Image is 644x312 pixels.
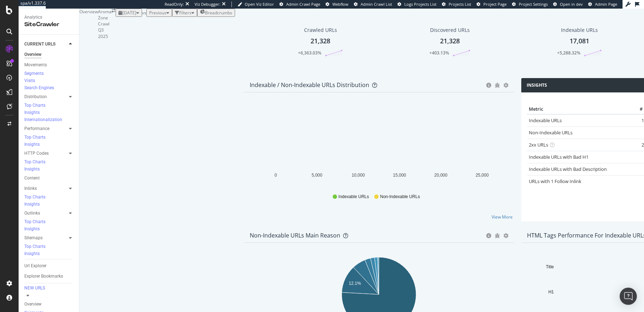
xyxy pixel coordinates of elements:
[279,1,320,7] a: Admin Crawl Page
[529,154,589,160] a: Indexable URLs with Bad H1
[503,233,508,238] div: gear
[338,194,369,200] span: Indexable URLs
[561,27,598,34] div: Indexable URLs
[24,159,45,165] div: Top Charts
[24,201,74,208] a: Insights
[24,93,47,101] div: Distribution
[24,244,45,250] div: Top Charts
[24,210,40,217] div: Outlinks
[495,233,500,238] div: bug
[24,226,40,232] div: Insights
[440,37,460,46] div: 21,328
[557,50,580,56] div: +5,288.32%
[165,1,184,7] div: ReadOnly:
[146,9,172,17] button: Previous
[449,1,471,7] span: Projects List
[24,285,45,291] div: NEW URLS
[527,104,628,115] th: Metric
[274,173,277,178] text: 0
[349,281,361,286] text: 12.1%
[24,125,49,133] div: Performance
[24,125,67,133] a: Performance
[553,1,583,7] a: Open in dev
[24,85,61,92] a: Search Engines
[475,173,489,178] text: 25,000
[527,82,547,89] h4: Insights
[332,1,348,7] span: Webflow
[24,201,40,207] div: Insights
[24,273,74,280] a: Explorer Bookmarks
[24,61,47,69] div: Movements
[24,174,74,182] a: Content
[24,141,40,148] div: Insights
[24,110,40,116] div: Insights
[495,83,500,88] div: bug
[24,219,74,226] a: Top Charts
[24,14,73,20] div: Analytics
[570,37,589,46] div: 17,081
[245,1,274,7] span: Open Viz Editor
[397,1,436,7] a: Logs Projects List
[352,173,365,178] text: 10,000
[24,262,47,270] div: Url Explorer
[503,83,508,88] div: gear
[24,234,43,242] div: Sitemaps
[24,70,51,77] a: Segments
[529,166,607,172] a: Indexable URLs with Bad Description
[492,214,513,220] a: View More
[250,232,340,239] div: Non-Indexable URLs Main Reason
[430,27,470,34] div: Discovered URLs
[404,1,436,7] span: Logs Projects List
[595,1,617,7] span: Admin Page
[529,129,572,136] a: Non-Indexable URLs
[79,9,98,15] div: Overview
[486,233,491,238] div: circle-info
[486,83,491,88] div: circle-info
[24,134,45,140] div: Top Charts
[24,301,74,308] a: Overview
[477,1,507,7] a: Project Page
[298,50,321,56] div: +6,363.03%
[24,134,74,141] a: Top Charts
[24,166,40,172] div: Insights
[24,51,42,58] div: Overview
[24,40,67,48] a: CURRENT URLS
[24,116,74,124] a: Internationalization
[434,173,448,178] text: 20,000
[620,288,637,305] div: Open Intercom Messenger
[24,102,74,109] a: Top Charts
[197,9,235,17] button: Breadcrumbs
[116,9,142,17] button: [DATE]
[24,61,74,69] a: Movements
[24,109,74,116] a: Insights
[238,1,274,7] a: Open Viz Editor
[24,71,44,77] div: Segments
[24,150,49,157] div: HTTP Codes
[24,251,40,257] div: Insights
[304,27,337,34] div: Crawled URLs
[142,10,146,16] span: vs
[122,10,136,16] span: 2025 Aug. 12th
[24,93,67,101] a: Distribution
[529,141,548,148] a: 2xx URLs
[24,174,40,182] div: Content
[250,104,508,187] svg: A chart.
[24,77,42,85] a: Visits
[24,78,35,84] div: Visits
[24,141,74,148] a: Insights
[24,301,42,308] div: Overview
[442,1,471,7] a: Projects List
[250,81,369,88] div: Indexable / Non-Indexable URLs Distribution
[24,210,67,217] a: Outlinks
[429,50,449,56] div: +403.13%
[24,194,45,200] div: Top Charts
[483,1,507,7] span: Project Page
[149,10,166,16] span: Previous
[24,250,74,258] a: Insights
[529,178,581,184] a: URLs with 1 Follow Inlink
[112,9,116,13] div: arrow-right-arrow-left
[311,37,330,46] div: 21,328
[205,10,232,16] span: Breadcrumbs
[172,9,197,17] button: Filters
